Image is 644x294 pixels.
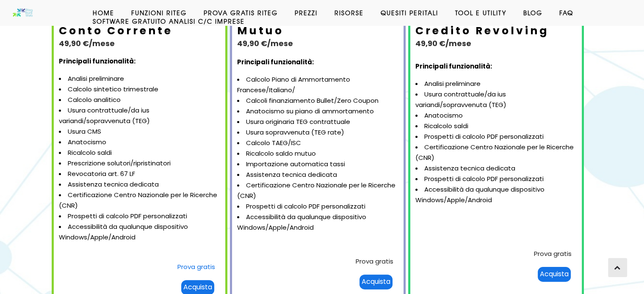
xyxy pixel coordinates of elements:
li: Ricalcolo saldo mutuo [237,148,398,159]
li: Calcoli finanziamento Bullet/Zero Coupon [237,96,398,106]
li: Prospetti di calcolo PDF personalizzati [237,201,398,212]
li: Prospetti di calcolo PDF personalizzati [59,211,220,222]
li: Usura contrattuale/da ius variandi/sopravvenuta (TEG) [59,105,220,126]
li: Anatocismo [415,110,577,121]
li: Accessibilità da qualunque dispositivo Windows/Apple/Android [237,212,398,233]
li: Calcolo Piano di Ammortamento Francese/Italiano/ [237,74,398,96]
a: Funzioni Riteg [123,8,195,17]
b: Credito Revolving [415,23,549,38]
li: Ricalcolo saldi [59,148,220,158]
b: 49,90 €/mese [237,38,293,49]
a: Faq [551,8,582,17]
a: Tool e Utility [447,8,515,17]
li: Anatocismo su piano di ammortamento [237,106,398,117]
a: Risorse [326,8,372,17]
div: Acquista [538,267,571,282]
li: Usura contrattuale/da ius variandi/sopravvenuta (TEG) [415,89,577,110]
a: Acquista [180,283,215,291]
li: Assistenza tecnica dedicata [415,163,577,174]
li: Usura sopravvenuta (TEG rate) [237,127,398,138]
li: Usura originaria TEG contrattuale [237,117,398,127]
a: Quesiti Peritali [372,8,447,17]
a: Acquista [537,269,572,278]
li: Usura CMS [59,126,220,137]
li: Assistenza tecnica dedicata [237,170,398,180]
li: Prescrizione solutori/ripristinatori [59,158,220,169]
strong: Principali funzionalità: [237,58,314,66]
li: Certificazione Centro Nazionale per le Ricerche (CNR) [59,190,220,211]
li: Revocatoria art. 67 LF [59,169,220,179]
a: Prova gratis [356,257,393,266]
a: Home [84,8,123,17]
li: Certificazione Centro Nazionale per le Ricerche (CNR) [415,142,577,163]
a: Prova Gratis Riteg [195,8,286,17]
li: Calcolo analitico [59,95,220,105]
li: Calcolo sintetico trimestrale [59,84,220,95]
a: Prova gratis [177,262,215,271]
li: Prospetti di calcolo PDF personalizzati [415,174,577,184]
strong: Principali funzionalità: [415,62,492,71]
li: Ricalcolo saldi [415,121,577,132]
b: 49,90 €/mese [59,38,115,49]
li: Anatocismo [59,137,220,148]
li: Certificazione Centro Nazionale per le Ricerche (CNR) [237,180,398,201]
b: Mutuo [237,23,284,38]
strong: Principali funzionalità: [59,57,135,66]
li: Analisi preliminare [415,79,577,89]
li: Prospetti di calcolo PDF personalizzati [415,132,577,142]
a: Prova gratis [534,249,572,258]
li: Analisi preliminare [59,74,220,84]
b: Conto Corrente [59,23,173,38]
li: Accessibilità da qualunque dispositivo Windows/Apple/Android [59,222,220,243]
li: Calcolo TAEG/ISC [237,138,398,148]
a: Blog [515,8,551,17]
a: Acquista [359,277,393,286]
a: Prezzi [286,8,326,17]
li: Importazione automatica tassi [237,159,398,170]
b: 49,90 €/mese [415,38,471,49]
li: Assistenza tecnica dedicata [59,179,220,190]
img: Software anatocismo e usura bancaria [13,8,33,17]
div: Acquista [359,275,392,289]
li: Accessibilità da qualunque dispositivo Windows/Apple/Android [415,184,577,206]
a: Software GRATUITO analisi c/c imprese [84,17,253,25]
